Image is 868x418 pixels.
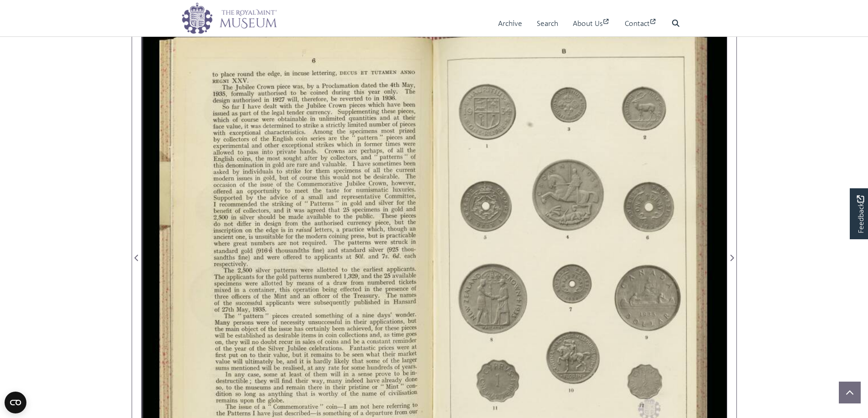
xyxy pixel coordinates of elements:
[625,10,657,36] a: Contact
[181,2,277,34] img: logo_wide.png
[855,195,866,233] span: Feedback
[5,392,26,413] button: Open CMP widget
[573,10,610,36] a: About Us
[537,10,558,36] a: Search
[850,188,868,239] a: Would you like to provide feedback?
[498,10,522,36] a: Archive
[839,382,861,403] button: Scroll to top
